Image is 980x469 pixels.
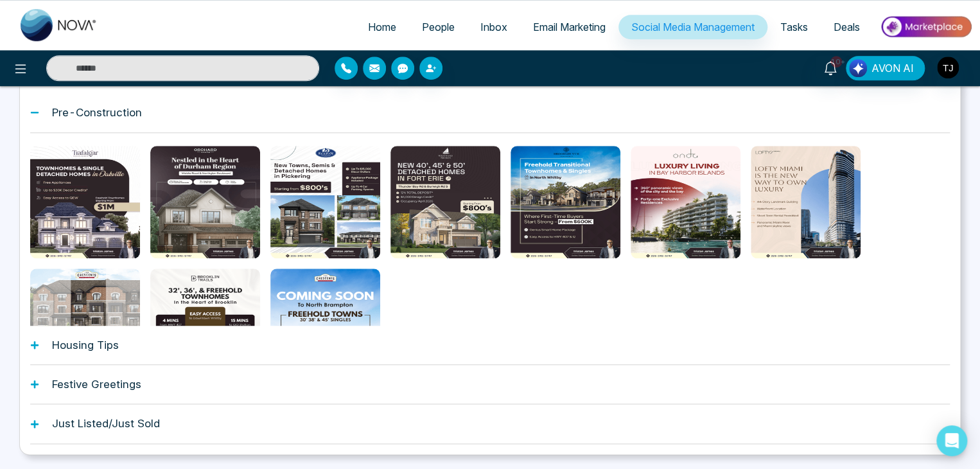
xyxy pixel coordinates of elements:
[821,15,873,39] a: Deals
[52,339,119,351] h1: Housing Tips
[52,417,160,430] h1: Just Listed/Just Sold
[849,59,867,77] img: Lead Flow
[937,57,959,78] img: User Avatar
[52,106,142,119] h1: Pre-Construction
[52,378,141,391] h1: Festive Greetings
[846,56,925,80] button: AVON AI
[355,15,409,39] a: Home
[533,21,606,33] span: Email Marketing
[815,56,846,78] a: 10+
[409,15,468,39] a: People
[767,15,821,39] a: Tasks
[422,21,455,33] span: People
[830,56,842,67] span: 10+
[520,15,618,39] a: Email Marketing
[871,60,914,76] span: AVON AI
[834,21,860,33] span: Deals
[368,21,396,33] span: Home
[480,21,507,33] span: Inbox
[21,9,98,41] img: Nova CRM Logo
[780,21,808,33] span: Tasks
[936,425,967,456] div: Open Intercom Messenger
[879,12,972,41] img: Market-place.gif
[631,21,755,33] span: Social Media Management
[468,15,520,39] a: Inbox
[618,15,767,39] a: Social Media Management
